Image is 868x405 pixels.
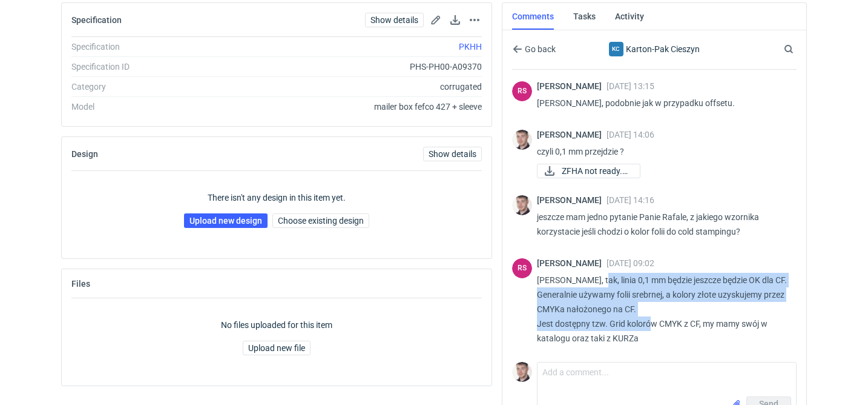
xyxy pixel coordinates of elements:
[71,15,122,25] h2: Specification
[537,81,607,91] span: [PERSON_NAME]
[71,61,235,73] div: Specification ID
[512,81,532,101] figcaption: RS
[71,279,90,289] h2: Files
[537,144,787,159] p: czyli 0,1 mm przejdzie ?
[235,101,482,113] div: mailer box fefco 427 + sleeve
[562,164,630,178] span: ZFHA not ready.pdf
[429,13,443,27] button: Edit spec
[607,130,654,139] span: [DATE] 14:06
[609,42,623,56] figcaption: KC
[512,3,554,30] a: Comments
[537,210,787,239] p: jeszcze mam jedno pytanie Panie Rafale, z jakiego wzornika korzystacie jeśli chodzi o kolor folii...
[596,42,714,56] div: Karton-Pak Cieszyn
[512,42,556,56] button: Go back
[467,13,482,27] button: Actions
[512,362,532,382] img: Maciej Sikora
[71,81,235,93] div: Category
[537,164,640,178] a: ZFHA not ready.pdf
[607,258,654,268] span: [DATE] 09:02
[278,216,364,225] span: Choose existing design
[184,213,268,228] a: Upload new design
[208,192,346,204] p: There isn't any design in this item yet.
[235,61,482,73] div: PHS-PH00-A09370
[573,3,596,30] a: Tasks
[248,344,305,352] span: Upload new file
[607,81,654,91] span: [DATE] 13:15
[71,101,235,113] div: Model
[609,42,623,56] div: Karton-Pak Cieszyn
[423,147,482,161] a: Show details
[537,195,607,205] span: [PERSON_NAME]
[522,45,556,53] span: Go back
[365,13,424,27] a: Show details
[235,81,482,93] div: corrugated
[615,3,644,30] a: Activity
[272,213,369,228] button: Choose existing design
[512,130,532,150] img: Maciej Sikora
[512,258,532,278] div: Rafał Stani
[781,42,820,56] input: Search
[512,195,532,215] img: Maciej Sikora
[537,258,607,268] span: [PERSON_NAME]
[71,41,235,53] div: Specification
[71,149,98,159] h2: Design
[607,195,654,205] span: [DATE] 14:16
[512,81,532,101] div: Rafał Stani
[221,319,332,331] p: No files uploaded for this item
[537,96,787,110] p: [PERSON_NAME], podobnie jak w przypadku offsetu.
[512,258,532,278] figcaption: RS
[537,273,787,346] p: [PERSON_NAME], tak, linia 0,1 mm będzie jeszcze będzie OK dla CF. Generalnie używamy folii srebrn...
[537,130,607,139] span: [PERSON_NAME]
[243,341,311,355] button: Upload new file
[448,13,462,27] button: Download specification
[459,42,482,52] a: PKHH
